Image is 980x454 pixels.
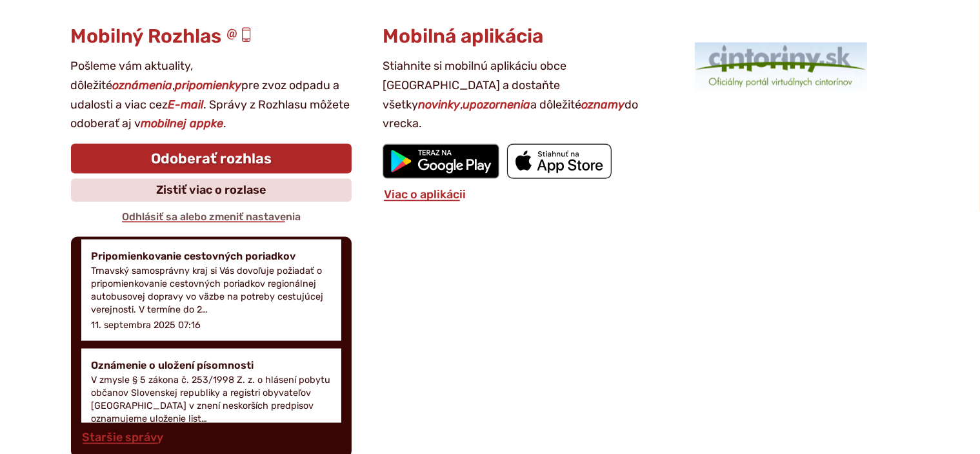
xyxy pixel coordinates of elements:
[383,26,664,47] h3: Mobilná aplikácia
[695,43,867,92] img: 1.png
[71,26,352,47] h3: Mobilný Rozhlas
[81,430,165,444] a: Staršie správy
[92,250,332,262] h4: Pripomienkovanie cestovných poriadkov
[383,187,467,201] a: Viac o aplikácii
[463,98,530,112] strong: upozornenia
[71,57,352,134] p: Pošleme vám aktuality, dôležité , pre zvoz odpadu a udalosti a viac cez . Správy z Rozhlasu môžet...
[81,349,342,450] a: Oznámenie o uložení písomnosti V zmysle § 5 zákona č. 253/1998 Z. z. o hlásení pobytu občanov Slo...
[92,374,332,426] p: V zmysle § 5 zákona č. 253/1998 Z. z. o hlásení pobytu občanov Slovenskej republiky a registri ob...
[581,98,625,112] strong: oznamy
[418,98,460,112] strong: novinky
[121,211,302,223] a: Odhlásiť sa alebo zmeniť nastavenia
[175,78,242,92] strong: pripomienky
[507,144,612,179] img: Prejsť na mobilnú aplikáciu Sekule v App Store
[383,57,664,134] p: Stiahnite si mobilnú aplikáciu obce [GEOGRAPHIC_DATA] a dostaňte všetky , a dôležité do vrecka.
[92,320,201,331] p: 11. septembra 2025 07:16
[113,78,173,92] strong: oznámenia
[92,265,332,317] p: Trnavský samosprávny kraj si Vás dovoľuje požiadať o pripomienkovanie cestovných poriadkov region...
[141,116,224,130] strong: mobilnej appke
[81,240,342,341] a: Pripomienkovanie cestovných poriadkov Trnavský samosprávny kraj si Vás dovoľuje požiadať o pripom...
[92,359,332,371] h4: Oznámenie o uložení písomnosti
[383,144,499,179] img: Prejsť na mobilnú aplikáciu Sekule v službe Google Play
[168,98,204,112] strong: E-mail
[71,144,352,174] a: Odoberať rozhlas
[71,179,352,202] a: Zistiť viac o rozlase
